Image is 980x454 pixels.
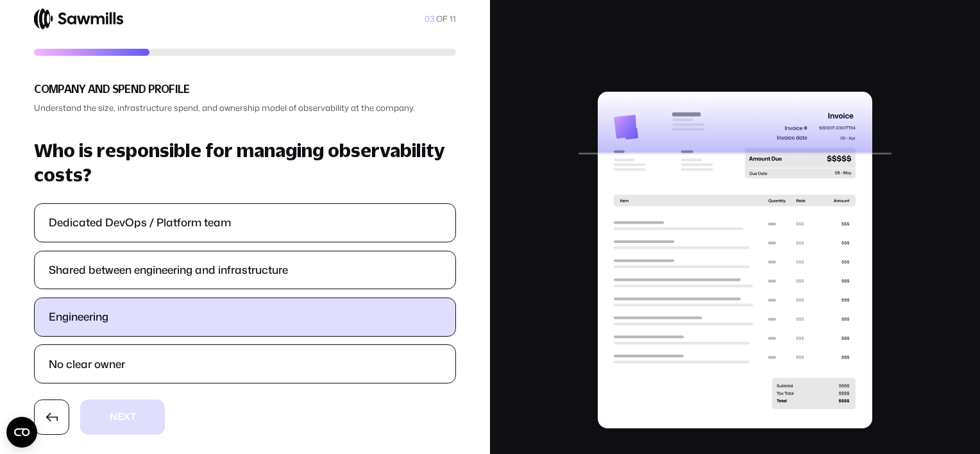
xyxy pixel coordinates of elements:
img: progressImage.svg [614,111,857,410]
button: Open CMP widget [6,417,37,448]
span: 03 [425,13,434,24]
span: OF [434,13,450,24]
label: No clear owner [35,345,455,383]
label: Shared between engineering and infrastructure [35,251,455,289]
label: Dedicated DevOps / Platform team [35,204,455,242]
button: Previous question [34,399,69,435]
span: 11 [450,13,456,24]
h3: Who is responsible for managing observability costs? [34,138,455,187]
label: Engineering [35,298,455,336]
p: Understand the size, infrastructure spend, and ownership model of observability at the company. [34,103,455,113]
h2: Company and Spend Profile [34,80,455,99]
